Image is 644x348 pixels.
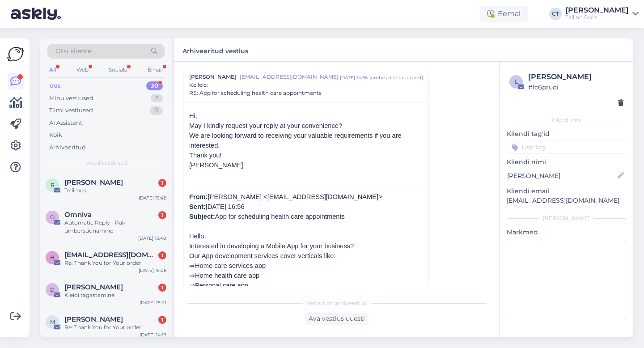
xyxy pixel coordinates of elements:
span: Otsi kliente [55,47,91,56]
div: CT [549,8,562,20]
p: Kliendi nimi [507,157,626,167]
p: [EMAIL_ADDRESS][DOMAIN_NAME] [507,196,626,205]
div: 0 [150,106,163,115]
span: M [50,318,55,325]
span: Personal care app [195,282,248,289]
label: Arhiveeritud vestlus [182,44,248,56]
span: Our App development services cover verticals like: [189,252,335,259]
div: Uus [49,81,61,90]
div: [DATE] 14:19 [140,331,166,338]
p: Märkmed [507,228,626,237]
span: ⇒ [189,282,195,289]
div: [DATE] 15:06 [139,267,166,274]
span: Reeli Tepp [64,178,123,187]
div: 1 [158,179,166,187]
span: Thank you! [189,152,222,159]
a: [PERSON_NAME]Tallinn Dolls [565,7,639,21]
div: AI Assistent [49,119,82,127]
div: Eemal [480,6,528,22]
span: RE: App for scheduling health care appointments [189,89,322,97]
div: Kõik [49,131,62,140]
div: 1 [158,251,166,259]
span: h [50,254,55,261]
span: Vestlus on arhiveeritud [306,299,368,307]
div: 1 [158,284,166,292]
div: Arhiveeritud [49,143,86,152]
div: 1 [158,211,166,219]
div: Re: Thank You for Your order! [64,259,166,267]
div: [DATE] 15:48 [139,195,166,201]
div: [PERSON_NAME] [565,7,629,14]
span: [PERSON_NAME] <[EMAIL_ADDRESS][DOMAIN_NAME]> [DATE] 16:56 App for scheduling health care appointm... [189,193,382,220]
span: Hello, [189,233,206,240]
span: Hi, [189,112,197,119]
div: 2 [151,94,163,103]
div: Kleidi tagastamine [64,291,166,299]
img: Askly Logo [7,46,24,63]
span: Uued vestlused [85,159,127,167]
div: [PERSON_NAME] [528,72,623,82]
span: R [51,182,55,188]
p: Kliendi email [507,187,626,196]
div: [DATE] 14:36 [340,74,368,81]
span: D [50,286,55,293]
span: Omniva [64,211,92,219]
div: # lc6pruoi [528,82,623,92]
span: O [50,214,55,221]
span: [EMAIL_ADDRESS][DOMAIN_NAME] [240,73,340,81]
b: Sent: [189,203,206,210]
span: [PERSON_NAME] [189,161,243,169]
span: May I kindly request your reply at your convenience? [189,122,342,129]
span: ⇒ [189,262,195,269]
span: We are looking forward to receiving your valuable requirements if you are interested. [189,132,402,149]
div: Tallinn Dolls [565,14,629,21]
span: halis@hot.ee [64,251,157,259]
span: From: [189,193,208,200]
p: Kliendi tag'id [507,129,626,139]
div: Re: Thank You for Your order! [64,323,166,331]
div: Socials [107,64,129,76]
div: Automatic Reply - Paki ümbersuunamine [64,219,166,235]
div: Minu vestlused [49,94,93,103]
input: Lisa nimi [507,171,616,181]
span: Kellele : [189,81,208,88]
div: ( umbes ühe tunni eest ) [369,74,423,81]
span: l [515,78,518,85]
div: Tellimus [64,187,166,195]
div: [DATE] 15:01 [140,299,166,306]
span: Home health care app [195,272,259,279]
span: ⇒ [189,272,195,279]
div: Email [146,64,165,76]
div: [PERSON_NAME] [507,214,626,222]
span: [PERSON_NAME] [189,73,236,81]
input: Lisa tag [507,140,626,154]
div: All [47,64,58,76]
div: Ava vestlus uuesti [305,313,369,325]
div: [DATE] 15:40 [138,235,166,242]
b: Subject: [189,213,215,220]
div: Tiimi vestlused [49,106,93,115]
span: Home care services app [195,262,266,269]
div: 30 [146,81,163,90]
span: Interested in developing a Mobile App for your business? [189,242,354,250]
div: Kliendi info [507,116,626,124]
div: 1 [158,316,166,324]
span: Mari-Liis Kupri [64,315,123,323]
div: Web [75,64,90,76]
span: Diana Silvet [64,283,123,291]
